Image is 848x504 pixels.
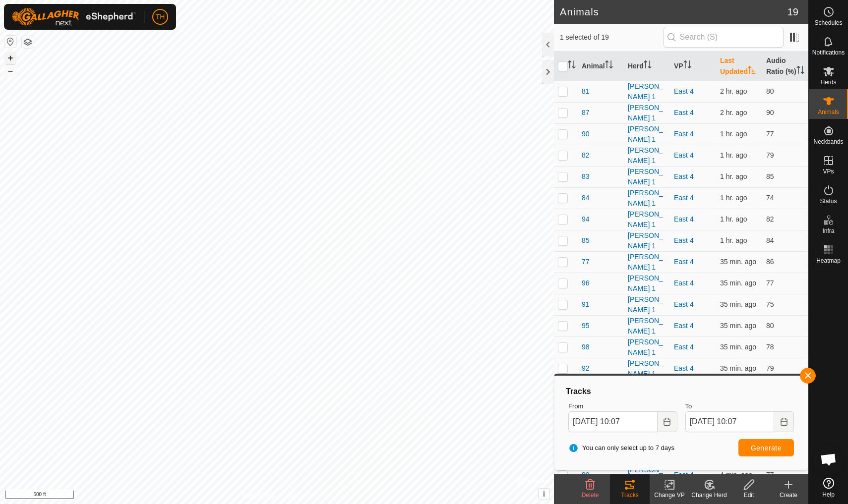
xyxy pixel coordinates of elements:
div: [PERSON_NAME] 1 [628,167,666,187]
a: East 4 [674,300,694,308]
div: [PERSON_NAME] 1 [628,337,666,358]
th: Last Updated [716,52,762,81]
a: Contact Us [287,491,316,500]
span: 90 [766,109,774,116]
p-sorticon: Activate to sort [748,67,756,75]
span: Sep 24, 2025 at 8:32 AM [720,172,747,180]
span: Sep 24, 2025 at 9:32 AM [720,300,756,308]
p-sorticon: Activate to sort [568,62,576,70]
span: 82 [582,150,590,161]
span: Neckbands [813,139,843,145]
span: 75 [766,300,774,308]
button: i [539,489,549,500]
div: [PERSON_NAME] 1 [628,273,666,294]
div: [PERSON_NAME] 1 [628,145,666,166]
div: Tracks [610,491,650,500]
span: 92 [582,363,590,374]
a: East 4 [674,130,694,138]
div: Change VP [650,491,689,500]
span: Sep 24, 2025 at 8:01 AM [720,87,747,95]
span: Schedules [814,20,842,26]
span: Sep 24, 2025 at 8:32 AM [720,215,747,223]
a: East 4 [674,109,694,116]
span: 87 [582,108,590,118]
a: Privacy Policy [238,491,275,500]
input: Search (S) [664,27,784,48]
div: [PERSON_NAME] 1 [628,230,666,251]
div: [PERSON_NAME] 1 [628,294,666,315]
a: East 4 [674,87,694,95]
span: Sep 24, 2025 at 9:32 AM [720,364,756,372]
div: [PERSON_NAME] 1 [628,81,666,102]
div: Open chat [814,445,844,474]
p-sorticon: Activate to sort [796,67,804,75]
span: Sep 24, 2025 at 8:02 AM [720,109,747,116]
span: Sep 24, 2025 at 9:32 AM [720,322,756,330]
button: + [4,52,16,64]
span: Sep 24, 2025 at 9:32 AM [720,343,756,351]
span: Notifications [812,50,845,56]
p-sorticon: Activate to sort [644,62,652,70]
span: 85 [766,172,774,180]
div: [PERSON_NAME] 1 [628,124,666,145]
div: Tracks [564,386,798,397]
a: Help [809,474,848,502]
a: East 4 [674,322,694,330]
th: Animal [578,52,624,81]
th: Audio Ratio (%) [762,52,808,81]
span: 19 [787,4,798,19]
span: 77 [582,257,590,267]
th: VP [670,52,716,81]
button: – [4,65,16,77]
label: To [685,401,794,411]
a: East 4 [674,172,694,180]
span: i [543,490,545,498]
span: Animals [818,109,839,115]
span: Status [820,198,837,204]
div: [PERSON_NAME] 1 [628,209,666,230]
span: 74 [766,194,774,202]
div: Edit [729,491,769,500]
a: East 4 [674,471,694,479]
a: East 4 [674,364,694,372]
span: 85 [582,235,590,246]
div: Create [769,491,808,500]
span: 90 [582,129,590,139]
span: 84 [766,236,774,244]
div: [PERSON_NAME] 1 [628,252,666,273]
span: Help [822,492,835,498]
img: Gallagher Logo [12,8,136,26]
span: 95 [582,321,590,331]
span: Sep 24, 2025 at 9:32 AM [720,279,756,287]
button: Map Layers [22,36,34,48]
span: Delete [582,492,599,499]
span: Sep 24, 2025 at 9:31 AM [720,258,756,266]
span: Infra [822,228,834,234]
h2: Animals [560,6,787,18]
span: 79 [766,364,774,372]
button: Reset Map [4,36,16,48]
span: 77 [766,130,774,138]
span: 94 [582,214,590,224]
a: East 4 [674,343,694,351]
span: Sep 24, 2025 at 8:32 AM [720,236,747,244]
span: 81 [582,86,590,97]
span: 80 [766,87,774,95]
span: Herds [820,79,836,85]
div: [PERSON_NAME] 1 [628,316,666,336]
button: Generate [738,439,794,456]
a: East 4 [674,258,694,266]
a: East 4 [674,151,694,159]
th: Herd [624,52,670,81]
a: East 4 [674,279,694,287]
button: Choose Date [774,411,794,432]
span: 79 [766,151,774,159]
span: 77 [766,471,774,479]
span: 77 [766,279,774,287]
span: 82 [766,215,774,223]
span: Sep 24, 2025 at 8:31 AM [720,130,747,138]
label: From [568,401,677,411]
span: 86 [766,258,774,266]
span: 96 [582,278,590,288]
p-sorticon: Activate to sort [605,62,613,70]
